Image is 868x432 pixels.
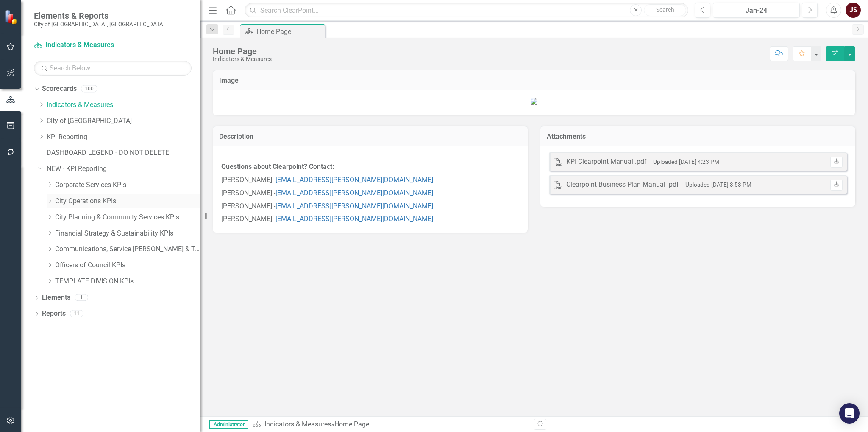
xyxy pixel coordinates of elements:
p: [PERSON_NAME] - [221,213,790,224]
input: Search ClearPoint... [245,3,688,18]
a: TEMPLATE DIVISION KPIs [55,277,200,286]
div: 1 [75,294,88,301]
a: Indicators & Measures [34,40,140,50]
a: NEW - KPI Reporting [47,164,200,174]
a: City of [GEOGRAPHIC_DATA] [47,116,200,126]
a: [EMAIL_ADDRESS][PERSON_NAME][DOMAIN_NAME] [275,215,433,223]
button: JS [846,3,861,18]
a: City Planning & Community Services KPIs [55,213,200,222]
a: Indicators & Measures [264,420,331,428]
a: Officers of Council KPIs [55,261,200,270]
a: Indicators & Measures [47,100,200,110]
div: Home Page [334,420,369,428]
h3: Description [219,133,521,140]
button: Jan-24 [713,3,800,18]
a: Communications, Service [PERSON_NAME] & Tourism KPIs [55,244,200,254]
img: ClearPoint Strategy [4,10,19,25]
input: Search Below... [34,61,192,76]
a: Financial Strategy & Sustainability KPIs [55,229,200,238]
a: City Operations KPIs [55,196,200,206]
div: Open Intercom Messenger [839,403,860,424]
div: KPI Clearpoint Manual .pdf [566,157,647,167]
a: Corporate Services KPIs [55,180,200,190]
div: Clearpoint Business Plan Manual .pdf [566,180,679,190]
span: Administrator [209,420,248,429]
div: 11 [70,310,83,317]
small: Uploaded [DATE] 3:53 PM [685,181,751,188]
img: Strategic%20Priorities_FINAL%20June%2016%20-%20Page%201.jpg [531,98,537,105]
div: Indicators & Measures [213,56,272,62]
a: Elements [42,293,70,303]
button: Search [644,4,686,16]
a: Reports [42,309,66,319]
p: [PERSON_NAME] - [221,200,790,213]
a: [EMAIL_ADDRESS][PERSON_NAME][DOMAIN_NAME] [275,202,433,210]
p: [PERSON_NAME] - [221,187,790,200]
strong: Questions about Clearpoint? Contact: [221,163,334,171]
a: DASHBOARD LEGEND - DO NOT DELETE [47,148,200,158]
small: City of [GEOGRAPHIC_DATA], [GEOGRAPHIC_DATA] [34,21,165,28]
h3: Attachments [547,133,849,140]
div: Home Page [213,47,272,56]
div: » [253,420,528,429]
a: KPI Reporting [47,132,200,142]
span: Search [656,6,674,13]
h3: Image [219,77,849,84]
small: Uploaded [DATE] 4:23 PM [653,158,719,165]
p: [PERSON_NAME] - [221,174,790,187]
a: [EMAIL_ADDRESS][PERSON_NAME][DOMAIN_NAME] [275,176,433,184]
span: Elements & Reports [34,11,165,21]
div: Home Page [256,26,323,37]
a: [EMAIL_ADDRESS][PERSON_NAME][DOMAIN_NAME] [275,189,433,197]
a: Scorecards [42,84,77,94]
div: Jan-24 [716,6,797,16]
div: 100 [81,85,97,93]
